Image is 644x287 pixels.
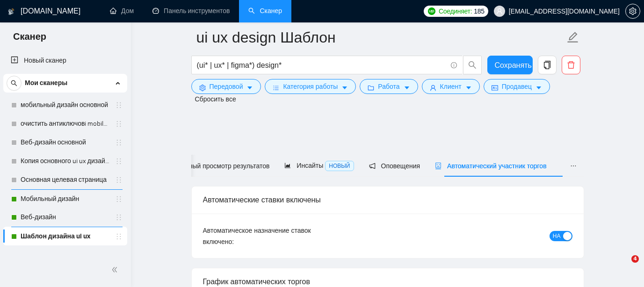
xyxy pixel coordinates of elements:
a: Веб-дизайн основной [21,133,109,152]
span: пользователь [496,8,503,14]
font: Передовой [210,83,243,90]
span: диаграмма с областями [284,162,291,169]
button: многоточие [563,155,584,177]
span: держатель [115,101,123,109]
a: Шаблон дизайна ui ux [21,227,109,246]
font: Оповещения [381,162,420,170]
font: 185 [474,7,484,15]
font: Работа [378,83,399,90]
span: копия [538,61,556,69]
span: двойной левый [111,265,121,274]
font: Соединяет: [439,7,472,15]
span: держатель [115,120,123,128]
span: курсор вниз [341,84,348,91]
span: бары [273,84,279,91]
font: Автоматическое назначение ставок включено: [203,227,311,246]
span: Удостоверение личности [492,84,498,91]
span: держатель [115,233,123,240]
font: Продавец [502,83,532,90]
iframe: Интерком-чат в режиме реального времени [612,255,635,278]
button: папкаРаботакурсор вниз [360,79,418,94]
span: держатель [115,158,123,165]
a: очистить антиключовi mobile design главная [21,115,109,133]
span: держатель [115,214,123,221]
span: робот [435,163,441,169]
a: домДом [110,7,134,15]
span: параметр [199,84,206,91]
span: инфо-круг [451,62,457,68]
span: параметр [626,7,640,15]
a: Новый сканер [11,51,120,70]
span: держатель [115,139,123,146]
a: поискСканер [248,7,282,15]
span: многоточие [570,163,577,169]
img: логотип [8,4,14,19]
input: Поиск работы фрилансером... [197,59,447,71]
span: поиск [463,61,481,69]
font: НОВЫЙ [329,163,350,169]
font: Предварительный просмотр результатов [145,162,270,170]
span: курсор вниз [535,84,542,91]
font: Автоматические ставки включены [203,196,321,204]
button: удалить [562,56,580,74]
span: удалить [562,61,580,69]
a: приборная панельПанель инструментов [152,7,230,15]
font: Сбросить все [195,95,236,103]
a: Мобильный дизайн [21,190,109,208]
font: Мои сканеры [25,79,67,87]
button: копия [538,56,557,74]
li: Новый сканер [3,51,127,70]
span: поиск [7,80,21,86]
font: Автоматический участник торгов [447,162,547,170]
a: параметр [625,7,640,15]
button: параметр [625,4,640,19]
font: НА [553,233,561,239]
a: Основная целевая страница [21,171,109,189]
button: поиск [463,56,482,74]
span: курсор вниз [246,84,253,91]
span: держатель [115,195,123,203]
button: параметрПередовойкурсор вниз [191,79,261,94]
font: Инсайты [297,162,323,169]
span: держатель [115,176,123,184]
font: Сохранять [495,61,532,69]
button: Удостоверение личностиПродавецкурсор вниз [484,79,550,94]
font: График автоматических торгов [203,278,310,286]
a: Веб-дизайн [21,208,109,227]
span: курсор вниз [404,84,410,91]
button: поиск [7,76,22,91]
button: барыКатегория работыкурсор вниз [265,79,356,94]
li: Мои сканеры [3,74,127,245]
font: 4 [633,256,637,262]
input: Имя сканера... [196,26,565,49]
a: Копия основного ui ux дизайна [21,152,109,171]
button: пользовательКлиенткурсор вниз [422,79,480,94]
font: [DOMAIN_NAME] [21,7,80,15]
span: редактировать [567,31,579,43]
font: Сканер [13,31,46,42]
font: Клиент [440,83,462,90]
button: Сохранять [487,56,533,74]
span: курсор вниз [465,84,472,91]
img: upwork-logo.png [428,7,435,15]
span: пользователь [430,84,436,91]
font: Категория работы [283,83,338,90]
span: папка [368,84,374,91]
a: мобильный дизайн основной [21,96,109,115]
font: [EMAIL_ADDRESS][DOMAIN_NAME] [509,8,620,15]
span: уведомление [369,163,376,169]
